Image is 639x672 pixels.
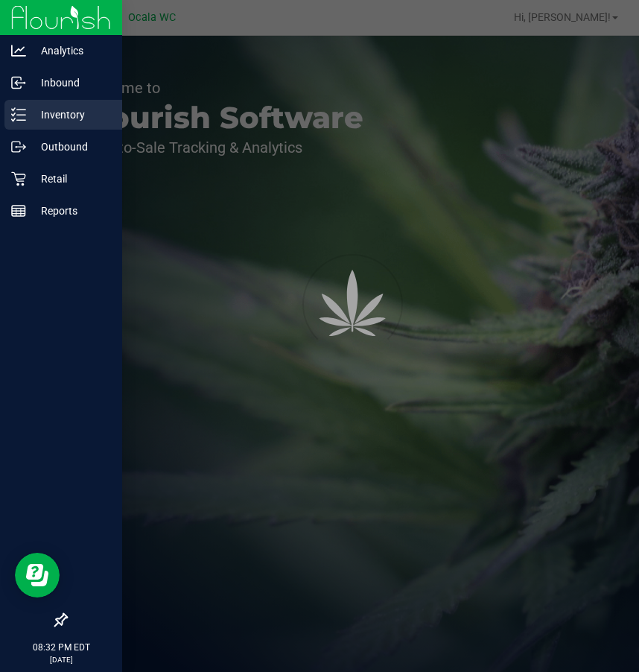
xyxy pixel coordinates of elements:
inline-svg: Inbound [11,75,26,90]
p: Outbound [26,138,115,156]
inline-svg: Retail [11,171,26,186]
inline-svg: Analytics [11,43,26,58]
p: 08:32 PM EDT [7,641,115,654]
p: [DATE] [7,654,115,665]
inline-svg: Reports [11,203,26,218]
p: Inventory [26,106,115,124]
p: Inbound [26,74,115,92]
iframe: Resource center [15,553,60,597]
inline-svg: Outbound [11,139,26,154]
p: Analytics [26,42,115,60]
inline-svg: Inventory [11,107,26,122]
p: Retail [26,170,115,188]
p: Reports [26,202,115,220]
